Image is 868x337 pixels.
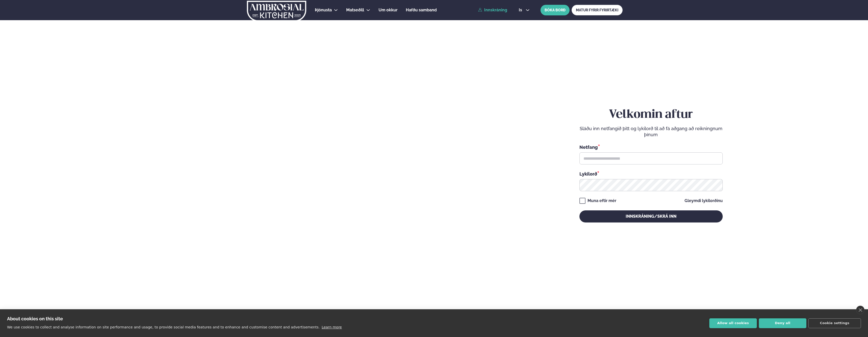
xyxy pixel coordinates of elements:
a: Hafðu samband [406,7,437,13]
a: MATUR FYRIR FYRIRTÆKI [572,5,623,15]
h2: Velkomin á Ambrosial kitchen! [15,246,120,289]
a: Innskráning [478,8,507,12]
button: is [515,8,534,12]
img: logo [246,1,307,21]
span: Þjónusta [315,8,332,12]
p: We use cookies to collect and analyse information on site performance and usage, to provide socia... [7,325,320,329]
strong: About cookies on this site [7,316,63,321]
button: Deny all [759,318,806,328]
button: Innskráning/Skrá inn [579,210,723,222]
a: Matseðill [346,7,364,13]
a: close [856,306,864,314]
span: Hafðu samband [406,8,437,12]
a: Um okkur [379,7,397,13]
span: is [519,8,524,12]
a: Þjónusta [315,7,332,13]
button: Cookie settings [808,318,861,328]
a: Learn more [322,325,342,329]
div: Lykilorð [579,171,723,177]
button: BÓKA BORÐ [541,5,570,15]
div: Netfang [579,144,723,150]
p: Sláðu inn netfangið þitt og lykilorð til að fá aðgang að reikningnum þínum [579,126,723,138]
span: Um okkur [379,8,397,12]
a: Gleymdi lykilorðinu [685,199,723,203]
span: Matseðill [346,8,364,12]
p: Ef eitthvað sameinar fólk, þá er [PERSON_NAME] matarferðalag. [15,295,120,307]
h2: Velkomin aftur [579,108,723,122]
button: Allow all cookies [709,318,757,328]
